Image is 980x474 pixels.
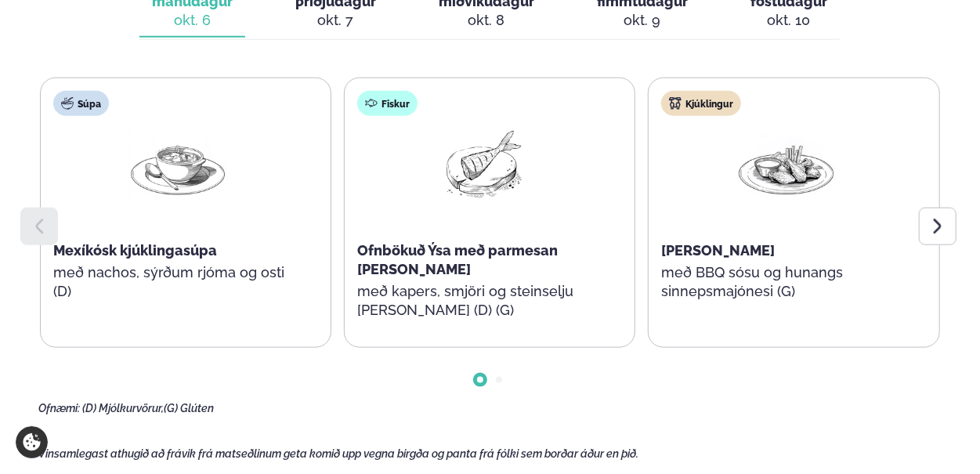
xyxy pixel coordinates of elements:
div: Súpa [53,91,109,116]
p: með BBQ sósu og hunangs sinnepsmajónesi (G) [661,263,910,301]
p: með kapers, smjöri og steinselju [PERSON_NAME] (D) (G) [357,282,606,320]
span: (G) Glúten [164,402,214,414]
span: [PERSON_NAME] [661,242,775,259]
img: Soup.png [128,128,228,201]
img: soup.svg [61,97,74,110]
span: Go to slide 2 [496,377,502,383]
div: Kjúklingur [661,91,741,116]
div: okt. 8 [439,11,534,30]
div: okt. 10 [750,11,827,30]
span: Ofnæmi: [38,402,80,414]
span: Vinsamlegast athugið að frávik frá matseðlinum geta komið upp vegna birgða og panta frá fólki sem... [38,447,638,460]
span: Go to slide 1 [477,377,483,383]
img: chicken.svg [669,97,682,110]
img: Fish.png [432,128,532,201]
div: okt. 6 [152,11,233,30]
img: Chicken-wings-legs.png [736,128,836,201]
div: okt. 7 [295,11,376,30]
span: (D) Mjólkurvörur, [82,402,164,414]
div: Fiskur [357,91,418,116]
a: Cookie settings [16,426,48,458]
span: Mexíkósk kjúklingasúpa [53,242,217,259]
span: Ofnbökuð Ýsa með parmesan [PERSON_NAME] [357,242,558,277]
img: fish.svg [365,97,378,110]
div: okt. 9 [597,11,688,30]
p: með nachos, sýrðum rjóma og osti (D) [53,263,302,301]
